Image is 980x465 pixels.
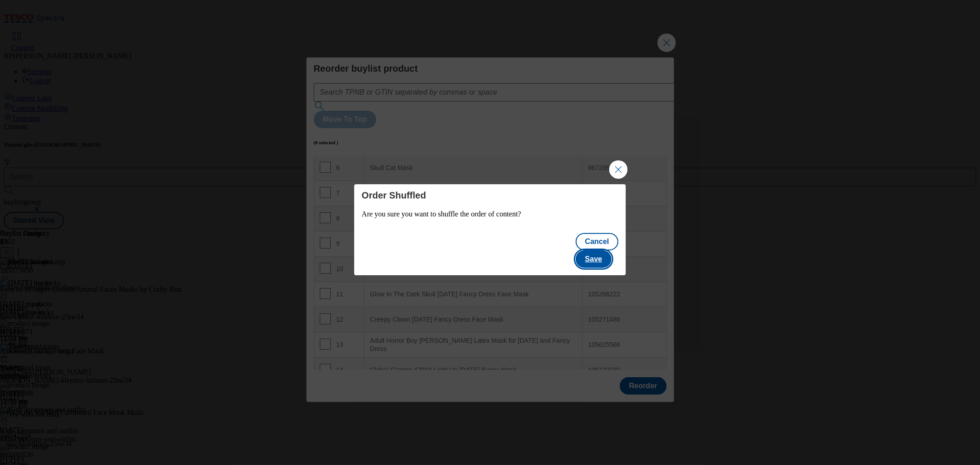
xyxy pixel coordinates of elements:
[576,233,618,250] button: Cancel
[362,190,618,201] h4: Order Shuffled
[576,250,611,268] button: Save
[362,210,618,218] p: Are you sure you want to shuffle the order of content?
[354,184,626,275] div: Modal
[609,160,628,179] button: Close Modal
